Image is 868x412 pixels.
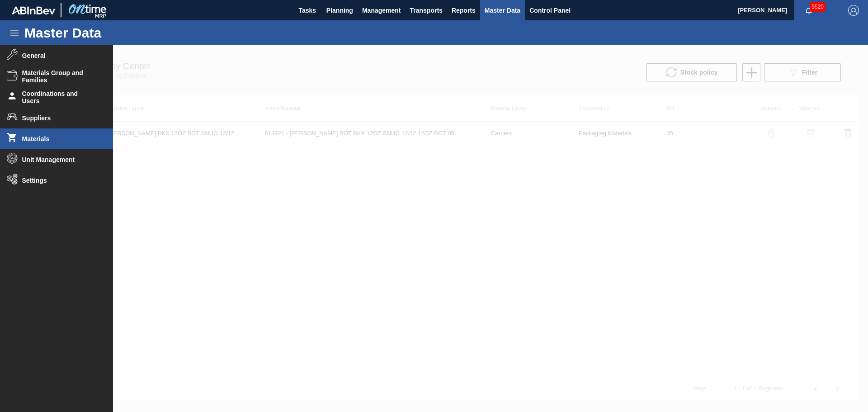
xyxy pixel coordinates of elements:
[485,5,520,16] span: Master Data
[794,4,823,17] button: Notifications
[22,52,97,59] span: General
[410,5,443,16] span: Transports
[529,5,571,16] span: Control Panel
[326,5,353,16] span: Planning
[452,5,476,16] span: Reports
[297,5,317,16] span: Tasks
[848,5,859,16] img: Logout
[22,177,97,184] span: Settings
[810,2,826,12] span: 5520
[22,90,97,104] span: Coordinations and Users
[12,6,55,14] img: TNhmsLtSVTkK8tSr43FrP2fwEKptu5GPRR3wAAAABJRU5ErkJggg==
[362,5,401,16] span: Management
[22,69,97,84] span: Materials Group and Families
[22,135,97,142] span: Materials
[22,114,97,122] span: Suppliers
[24,28,185,38] h1: Master Data
[22,156,97,163] span: Unit Management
